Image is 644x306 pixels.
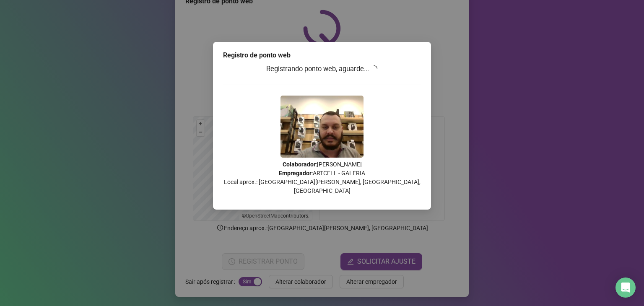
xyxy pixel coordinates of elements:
strong: Empregador [279,170,312,176]
p: : [PERSON_NAME] : ARTCELL - GALERIA Local aprox.: [GEOGRAPHIC_DATA][PERSON_NAME], [GEOGRAPHIC_DAT... [223,160,421,195]
div: Open Intercom Messenger [615,277,636,298]
div: Registro de ponto web [223,50,421,60]
img: 2Q== [280,96,364,158]
strong: Colaborador [283,161,316,168]
span: loading [371,65,377,72]
h3: Registrando ponto web, aguarde... [223,64,421,75]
